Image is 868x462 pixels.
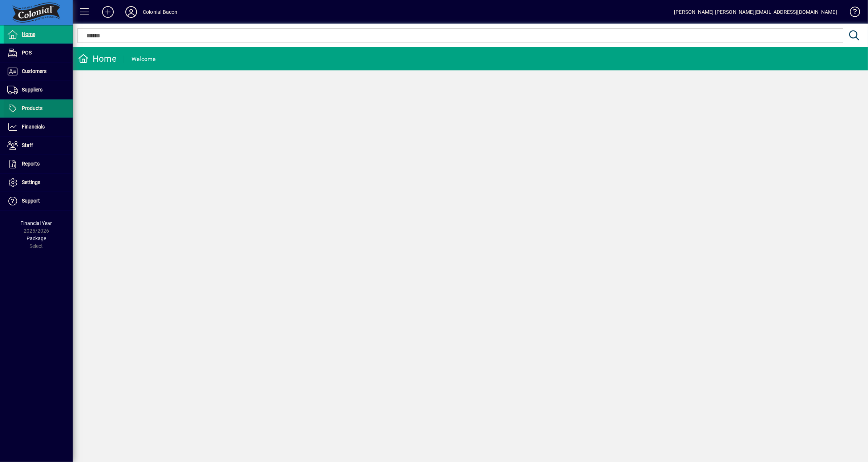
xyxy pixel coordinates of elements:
[4,192,73,210] a: Support
[21,220,52,226] span: Financial Year
[143,6,177,18] div: Colonial Bacon
[674,6,837,18] div: [PERSON_NAME] [PERSON_NAME][EMAIL_ADDRESS][DOMAIN_NAME]
[22,31,35,37] span: Home
[120,5,143,19] button: Profile
[4,81,73,99] a: Suppliers
[22,179,40,185] span: Settings
[78,53,117,65] div: Home
[22,142,33,148] span: Staff
[22,68,47,74] span: Customers
[4,44,73,62] a: POS
[22,198,40,204] span: Support
[22,50,32,56] span: POS
[4,173,73,192] a: Settings
[22,87,43,93] span: Suppliers
[132,53,156,65] div: Welcome
[96,5,120,19] button: Add
[27,236,46,241] span: Package
[4,136,73,155] a: Staff
[22,105,43,111] span: Products
[4,62,73,81] a: Customers
[22,161,40,167] span: Reports
[22,124,45,130] span: Financials
[4,155,73,173] a: Reports
[4,118,73,136] a: Financials
[4,99,73,118] a: Products
[844,1,859,25] a: Knowledge Base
